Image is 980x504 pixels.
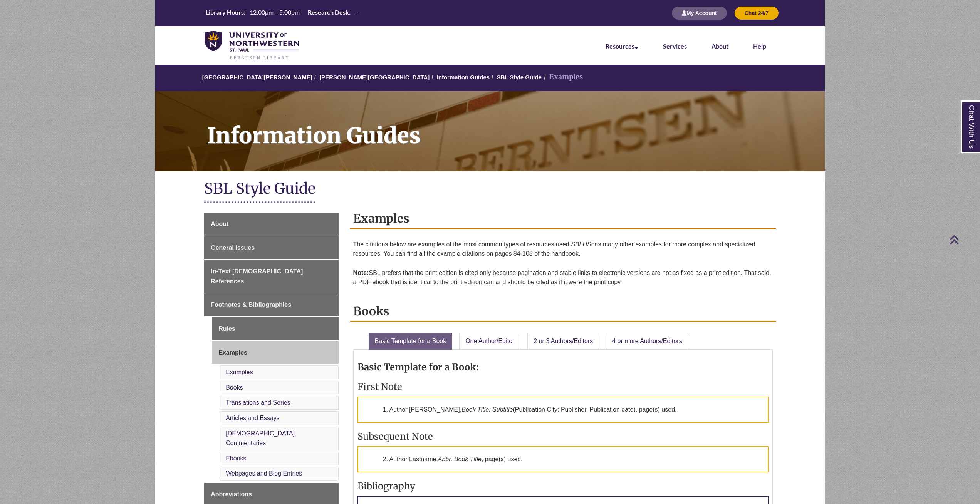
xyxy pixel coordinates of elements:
[226,455,246,462] a: Ebooks
[204,260,338,293] a: In-Text [DEMOGRAPHIC_DATA] References
[437,74,490,80] a: Information Guides
[712,42,728,50] a: About
[355,8,358,16] span: –
[305,8,352,17] th: Research Desk:
[226,369,253,375] a: Examples
[212,317,338,340] a: Rules
[203,8,361,18] table: Hours Today
[438,456,482,462] em: Abbr. Book Title
[211,301,291,308] span: Footnotes & Bibliographies
[226,470,302,477] a: Webpages and Blog Entries
[198,91,825,161] h1: Information Guides
[357,430,769,442] h3: Subsequent Note
[350,209,776,229] h2: Examples
[353,270,369,276] strong: Note:
[203,8,361,18] a: Hours Today
[542,72,583,83] li: Examples
[211,268,303,285] span: In-Text [DEMOGRAPHIC_DATA] References
[606,333,688,350] a: 4 or more Authors/Editors
[672,7,727,20] button: My Account
[497,74,541,80] a: SBL Style Guide
[735,7,779,20] button: Chat 24/7
[527,333,599,350] a: 2 or 3 Authors/Editors
[204,293,338,316] a: Footnotes & Bibliographies
[357,381,769,393] h3: First Note
[203,8,247,17] th: Library Hours:
[461,406,513,413] em: Book Title: Subtitle
[204,179,776,199] h1: SBL Style Guide
[155,91,825,171] a: Information Guides
[735,10,779,16] a: Chat 24/7
[663,42,687,50] a: Services
[459,333,520,350] a: One Author/Editor
[226,415,280,421] a: Articles and Essays
[204,213,338,236] a: About
[357,446,769,472] p: 2. Author Lastname, , page(s) used.
[211,221,228,227] span: About
[571,241,591,248] em: SBLHS
[226,399,290,406] a: Translations and Series
[211,491,252,497] span: Abbreviations
[949,234,978,245] a: Back to Top
[204,236,338,260] a: General Issues
[357,480,769,492] h3: Bibliography
[202,74,312,80] a: [GEOGRAPHIC_DATA][PERSON_NAME]
[753,42,766,50] a: Help
[606,42,638,50] a: Resources
[357,397,769,423] p: 1. Author [PERSON_NAME], (Publication City: Publisher, Publication date), page(s) used.
[226,430,295,447] a: [DEMOGRAPHIC_DATA] Commentaries
[226,384,243,391] a: Books
[205,31,299,61] img: UNWSP Library Logo
[369,333,453,350] a: Basic Template for a Book
[319,74,430,80] a: [PERSON_NAME][GEOGRAPHIC_DATA]
[211,244,255,251] span: General Issues
[353,265,773,290] p: SBL prefers that the print edition is cited only because pagination and stable links to electroni...
[212,341,338,364] a: Examples
[350,301,776,322] h2: Books
[353,237,773,261] p: The citations below are examples of the most common types of resources used. has many other examp...
[672,10,727,16] a: My Account
[250,8,300,16] span: 12:00pm – 5:00pm
[357,361,479,373] strong: Basic Template for a Book:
